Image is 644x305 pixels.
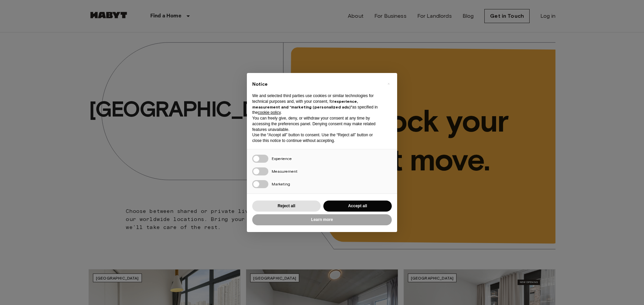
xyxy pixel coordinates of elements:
[252,132,381,144] p: Use the “Accept all” button to consent. Use the “Reject all” button or close this notice to conti...
[252,201,321,212] button: Reject all
[252,116,381,132] p: You can freely give, deny, or withdraw your consent at any time by accessing the preferences pane...
[252,81,381,88] h2: Notice
[383,78,394,89] button: Close this notice
[272,169,298,174] span: Measurement
[272,156,292,161] span: Experience
[252,99,358,109] strong: experience, measurement and “marketing (personalized ads)”
[252,93,381,116] p: We and selected third parties use cookies or similar technologies for technical purposes and, wit...
[252,214,392,225] button: Learn more
[323,201,392,212] button: Accept all
[272,181,290,186] span: Marketing
[387,80,390,88] span: ×
[258,110,281,115] a: cookie policy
